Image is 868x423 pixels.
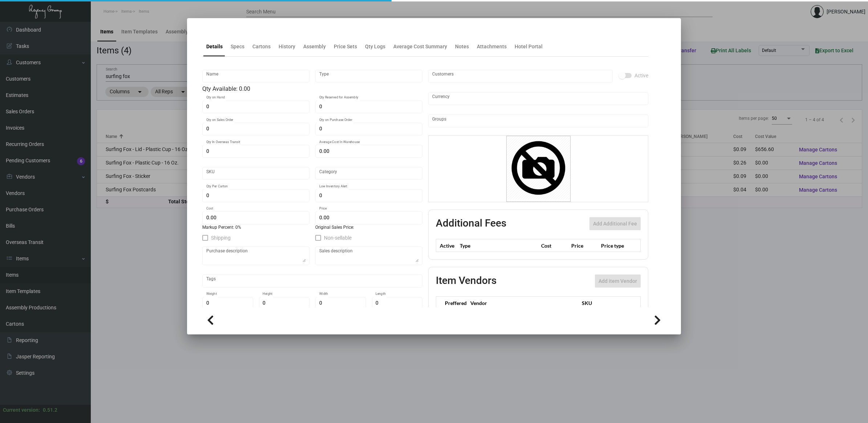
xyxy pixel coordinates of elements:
[569,239,599,252] th: Price
[432,73,609,79] input: Add new..
[436,274,496,288] h2: Item Vendors
[539,239,569,252] th: Cost
[324,233,352,242] span: Non-sellable
[43,406,57,414] div: 0.51.2
[436,217,506,230] h2: Additional Fees
[455,43,469,50] div: Notes
[231,43,244,50] div: Specs
[279,43,295,50] div: History
[211,233,231,242] span: Shipping
[303,43,326,50] div: Assembly
[634,71,648,80] span: Active
[436,297,467,309] th: Preffered
[393,43,447,50] div: Average Cost Summary
[432,118,645,124] input: Add new..
[593,221,637,227] span: Add Additional Fee
[477,43,507,50] div: Attachments
[3,406,40,414] div: Current version:
[578,297,640,309] th: SKU
[436,239,458,252] th: Active
[252,43,271,50] div: Cartons
[334,43,357,50] div: Price Sets
[599,278,637,284] span: Add item Vendor
[589,217,641,230] button: Add Additional Fee
[595,274,641,288] button: Add item Vendor
[467,297,578,309] th: Vendor
[599,239,632,252] th: Price type
[206,43,223,50] div: Details
[458,239,539,252] th: Type
[202,85,422,93] div: Qty Available: 0.00
[515,43,543,50] div: Hotel Portal
[365,43,385,50] div: Qty Logs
